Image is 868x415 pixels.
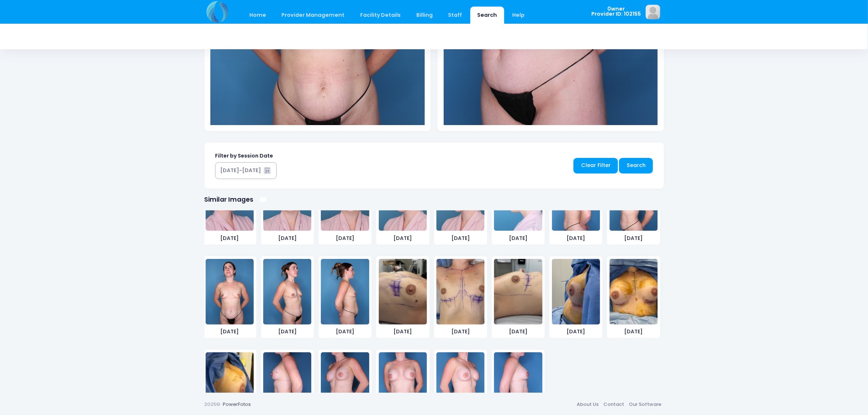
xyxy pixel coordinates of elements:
a: Search [619,158,653,174]
span: [DATE] [552,328,600,336]
a: Facility Details [353,7,408,24]
a: Billing [409,7,440,24]
a: About Us [575,397,601,411]
h1: Similar Images [205,196,254,203]
a: Help [505,7,532,24]
span: [DATE] [494,234,542,242]
a: Search [470,7,504,24]
span: 0wner Provider ID: 102155 [591,6,641,17]
span: [DATE] [206,234,254,242]
span: [DATE] [436,328,484,336]
a: Staff [441,7,469,24]
span: [DATE] [206,328,254,336]
span: [DATE] [321,328,369,336]
label: Filter by Session Date [215,152,273,160]
img: image [206,259,254,325]
img: image [436,259,484,325]
span: [DATE] [379,328,427,336]
img: image [379,259,427,325]
a: PowerFotos [223,401,251,408]
span: [DATE] [379,234,427,242]
span: [DATE] [494,328,542,336]
img: image [646,5,660,19]
a: Provider Management [275,7,352,24]
img: image [263,259,311,325]
a: Home [242,7,273,24]
img: image [610,259,658,325]
img: image [552,259,600,325]
div: [DATE]-[DATE] [220,167,261,174]
span: [DATE] [610,328,658,336]
span: [DATE] [610,234,658,242]
a: Clear Filter [573,158,618,174]
a: Contact [601,397,627,411]
span: 2025© [205,401,221,408]
span: [DATE] [321,234,369,242]
a: Our Software [627,397,664,411]
span: [DATE] [552,234,600,242]
img: image [494,259,542,325]
img: image [321,259,369,325]
span: [DATE] [436,234,484,242]
span: [DATE] [263,328,311,336]
span: [DATE] [263,234,311,242]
